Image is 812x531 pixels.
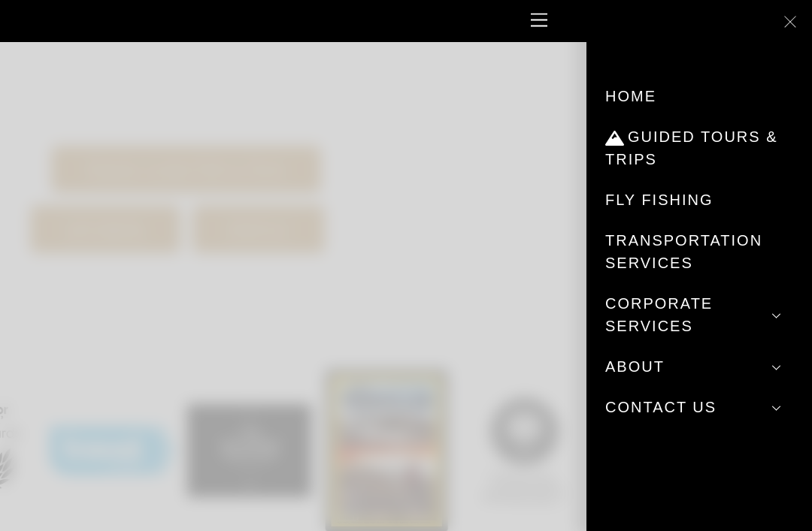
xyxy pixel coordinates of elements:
[605,180,793,220] a: Fly Fishing
[605,283,793,346] a: Corporate Services
[776,8,804,36] a: Close menu
[605,387,793,427] a: Contact Us
[605,346,793,387] a: About
[605,116,793,180] a: Guided Tours & Trips
[605,76,793,116] a: Home
[605,220,793,283] a: Transportation Services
